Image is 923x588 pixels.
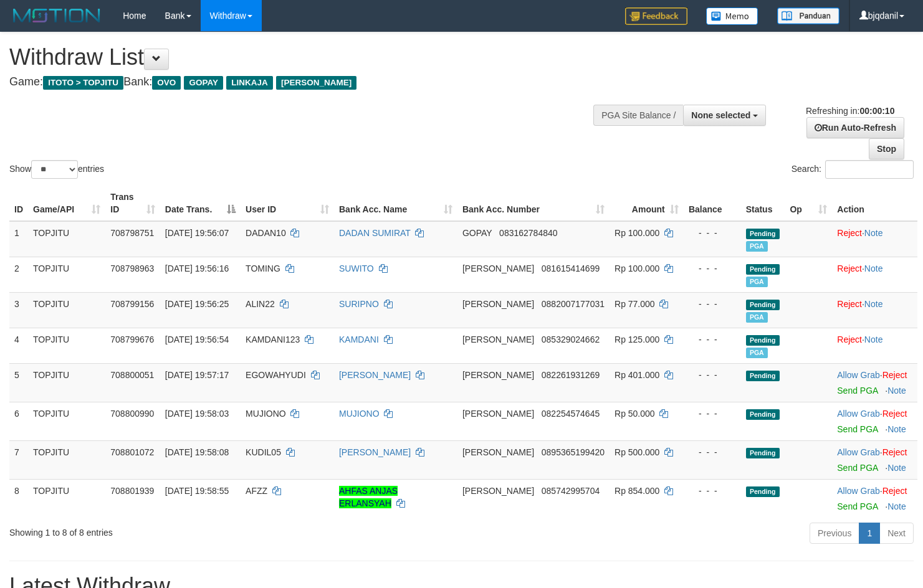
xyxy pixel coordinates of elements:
span: Rp 854.000 [615,486,659,496]
span: Rp 77.000 [615,299,655,309]
span: [PERSON_NAME] [276,76,356,90]
th: Balance [684,186,741,221]
span: Rp 100.000 [615,228,659,238]
span: Marked by bjqdanil [746,312,768,323]
span: Refreshing in: [806,106,894,116]
span: [DATE] 19:56:07 [165,228,229,238]
a: Reject [837,263,862,273]
a: Note [887,463,906,473]
span: [PERSON_NAME] [462,447,534,457]
td: 3 [9,292,28,328]
span: Pending [746,448,780,458]
span: 708801939 [110,486,154,496]
span: Copy 082254574645 to clipboard [542,409,600,419]
td: 1 [9,221,28,257]
a: Allow Grab [837,370,879,380]
div: - - - [689,369,736,381]
span: Marked by bjqdanil [746,241,768,252]
a: Run Auto-Refresh [806,117,904,138]
span: [PERSON_NAME] [462,370,534,380]
button: None selected [683,105,766,126]
th: Date Trans.: activate to sort column descending [160,186,241,221]
span: ALIN22 [246,299,275,309]
span: Copy 0895365199420 to clipboard [542,447,605,457]
a: SUWITO [339,263,374,273]
h1: Withdraw List [9,45,603,70]
td: · [832,257,917,292]
img: Button%20Memo.svg [706,7,758,25]
span: · [837,409,882,419]
div: Showing 1 to 8 of 8 entries [9,521,375,539]
th: Amount: activate to sort column ascending [610,186,684,221]
span: [DATE] 19:57:17 [165,370,229,380]
a: Stop [869,138,904,159]
span: 708798963 [110,263,154,273]
div: - - - [689,262,736,275]
a: Reject [837,228,862,238]
span: Pending [746,264,780,275]
span: ITOTO > TOPJITU [43,76,123,90]
span: Pending [746,300,780,310]
span: Pending [746,486,780,497]
span: Pending [746,229,780,239]
span: Copy 085329024662 to clipboard [542,334,600,344]
td: · [832,363,917,402]
a: Note [864,334,883,344]
span: [PERSON_NAME] [462,409,534,419]
span: · [837,447,882,457]
span: Rp 50.000 [615,409,655,419]
td: 8 [9,479,28,518]
a: Reject [882,370,907,380]
th: Bank Acc. Name: activate to sort column ascending [334,186,457,221]
a: 1 [859,523,880,544]
span: Pending [746,371,780,381]
a: Note [864,299,883,309]
th: User ID: activate to sort column ascending [241,186,334,221]
span: Pending [746,335,780,346]
span: [PERSON_NAME] [462,299,534,309]
label: Show entries [9,160,104,179]
span: Copy 081615414699 to clipboard [542,263,600,273]
th: ID [9,186,28,221]
span: TOMING [246,263,280,273]
span: Marked by bjqdanil [746,277,768,287]
th: Status [741,186,785,221]
span: Pending [746,409,780,420]
img: MOTION_logo.png [9,6,104,25]
span: [PERSON_NAME] [462,263,534,273]
td: · [832,221,917,257]
td: · [832,292,917,328]
a: Note [887,386,906,396]
th: Action [832,186,917,221]
td: TOPJITU [28,402,105,440]
a: [PERSON_NAME] [339,447,411,457]
span: DADAN10 [246,228,286,238]
a: Previous [810,523,859,544]
a: Reject [837,334,862,344]
a: Reject [882,447,907,457]
span: EGOWAHYUDI [246,370,306,380]
a: [PERSON_NAME] [339,370,411,380]
span: None selected [691,110,750,120]
span: Copy 083162784840 to clipboard [499,228,557,238]
a: Allow Grab [837,447,879,457]
a: Send PGA [837,501,878,511]
span: · [837,486,882,496]
td: TOPJITU [28,479,105,518]
a: Send PGA [837,424,878,434]
a: AHFAS ANJAS ERLANSYAH [339,486,398,508]
a: MUJIONO [339,409,380,419]
div: - - - [689,407,736,420]
span: KUDIL05 [246,447,281,457]
span: Rp 500.000 [615,447,659,457]
span: Rp 125.000 [615,334,659,344]
a: Allow Grab [837,409,879,419]
a: Reject [837,299,862,309]
a: SURIPNO [339,299,379,309]
div: PGA Site Balance / [593,105,683,126]
td: · [832,328,917,363]
td: 5 [9,363,28,402]
span: MUJIONO [246,409,286,419]
select: Showentries [31,160,78,179]
span: Copy 085742995704 to clipboard [542,486,600,496]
